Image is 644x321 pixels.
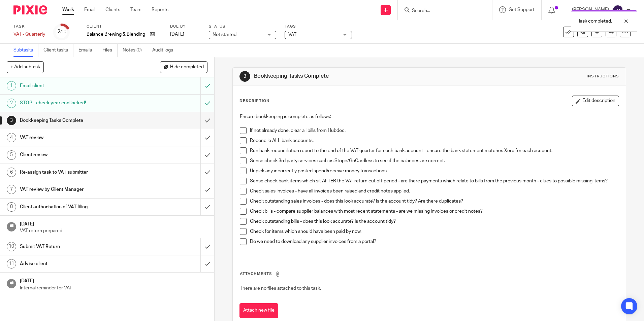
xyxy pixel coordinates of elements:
[20,81,136,91] h1: Email client
[250,198,618,205] p: Check outstanding sales invoices - does this look accurate? Is the account tidy? Are there duplic...
[20,150,136,160] h1: Client review
[250,238,618,245] p: Do we need to download any supplier invoices from a portal?
[170,65,204,70] span: Hide completed
[102,44,118,57] a: Files
[7,168,16,177] div: 6
[288,32,296,37] span: VAT
[7,61,44,73] button: + Add subtask
[87,31,147,38] p: Balance Brewing & Blending Ltd
[250,168,618,174] p: Unpick any incorrectly posted spend/receive money transactions
[239,303,278,318] button: Attach new file
[170,32,184,37] span: [DATE]
[20,115,136,126] h1: Bookkeeping Tasks Complete
[7,99,16,108] div: 2
[20,184,136,194] h1: VAT review by Client Manager
[250,228,618,235] p: Check for items which should have been paid by now.
[20,227,208,234] p: VAT return prepared
[105,6,120,13] a: Clients
[20,285,208,291] p: Internal reminder for VAT
[250,178,618,184] p: Sense check bank items which sit AFTER the VAT return cut off period - are there payments which r...
[250,208,618,215] p: Check bills - compare supplier balances with most recent statements - are we missing invoices or ...
[87,24,162,29] label: Client
[239,98,269,104] p: Description
[7,81,16,91] div: 1
[7,150,16,160] div: 5
[20,202,136,212] h1: Client authorisation of VAT filing
[250,157,618,164] p: Sense check 3rd party services such as Stripe/GoCardless to see if the balances are correct.
[250,137,618,144] p: Reconcile ALL bank accounts.
[20,242,136,252] h1: Submit VAT Return
[13,24,45,29] label: Task
[152,6,168,13] a: Reports
[43,44,73,57] a: Client tasks
[7,133,16,142] div: 4
[250,218,618,225] p: Check outstanding bills - does this look accurate? Is the account tidy?
[7,242,16,251] div: 10
[240,286,321,291] span: There are no files attached to this task.
[152,44,178,57] a: Audit logs
[572,96,619,106] button: Edit description
[250,147,618,154] p: Run bank reconciliation report to the end of the VAT quarter for each bank account - ensure the b...
[130,6,141,13] a: Team
[587,74,619,79] div: Instructions
[20,167,136,177] h1: Re-assign task to VAT submitter
[13,44,38,57] a: Subtasks
[7,259,16,269] div: 11
[20,133,136,143] h1: VAT review
[240,272,272,276] span: Attachments
[250,127,618,134] p: If not already done, clear all bills from Hubdoc.
[239,71,250,82] div: 3
[254,73,444,80] h1: Bookkeeping Tasks Complete
[84,6,95,13] a: Email
[170,24,200,29] label: Due by
[213,32,236,37] span: Not started
[250,188,618,194] p: Check sales invoices - have all invoices been raised and credit notes applied.
[57,28,66,36] div: 2
[20,259,136,269] h1: Advise client
[123,44,147,57] a: Notes (0)
[240,113,618,120] p: Ensure bookkeeping is complete as follows:
[209,24,276,29] label: Status
[285,24,352,29] label: Tags
[7,202,16,212] div: 8
[20,219,208,227] h1: [DATE]
[7,116,16,125] div: 3
[13,5,47,14] img: Pixie
[62,6,74,13] a: Work
[578,18,612,25] p: Task completed.
[7,185,16,194] div: 7
[612,5,623,15] img: svg%3E
[60,30,66,34] small: /12
[20,276,208,284] h1: [DATE]
[78,44,97,57] a: Emails
[20,98,136,108] h1: STOP - check year end locked!
[13,31,45,38] div: VAT - Quarterly
[160,61,207,73] button: Hide completed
